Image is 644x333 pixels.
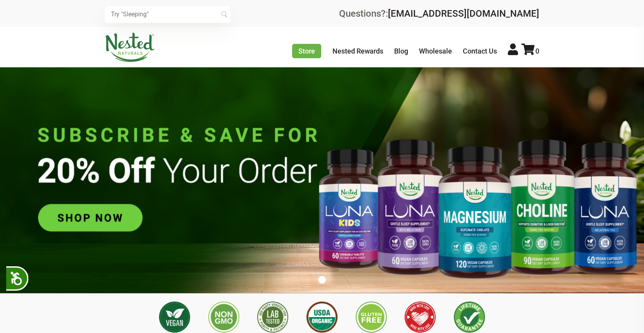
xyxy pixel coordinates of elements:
div: Questions?: [339,9,539,18]
img: Nested Naturals [105,33,155,62]
a: Store [292,44,321,58]
img: Made with Love [405,302,436,333]
a: Contact Us [463,47,497,55]
button: 1 of 1 [318,276,326,284]
input: Try "Sleeping" [105,6,230,23]
a: [EMAIL_ADDRESS][DOMAIN_NAME] [388,8,539,19]
img: Gluten Free [356,302,387,333]
img: Vegan [159,302,190,333]
a: 0 [521,47,539,55]
img: Lifetime Guarantee [454,302,485,333]
img: USDA Organic [306,302,338,333]
img: Non GMO [208,302,239,333]
span: 0 [535,47,539,55]
img: 3rd Party Lab Tested [257,302,288,333]
a: Blog [394,47,408,55]
a: Nested Rewards [332,47,383,55]
a: Wholesale [419,47,452,55]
